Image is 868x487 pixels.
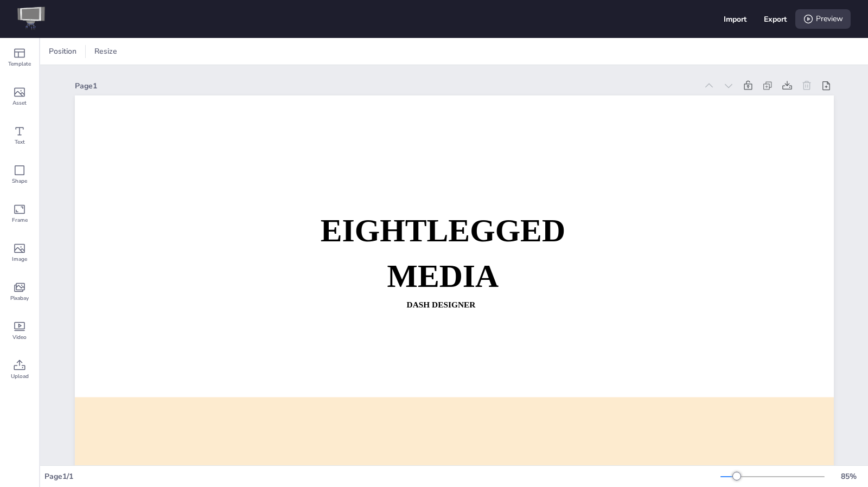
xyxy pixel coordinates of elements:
[8,60,31,68] span: Template
[47,46,79,56] span: Position
[835,471,861,482] div: 85 %
[92,46,119,56] span: Resize
[17,7,45,31] img: logo-icon-sm.png
[15,138,25,146] span: Text
[10,294,29,303] span: Pixabay
[44,471,720,482] div: Page 1 / 1
[387,258,499,293] strong: MEDIA
[11,372,29,381] span: Upload
[320,213,565,248] strong: EIGHTLEGGED
[12,216,28,225] span: Frame
[724,14,746,24] div: Import
[12,333,27,342] span: Video
[12,177,27,185] span: Shape
[12,255,27,264] span: Image
[75,81,697,91] div: Page 1
[764,14,787,24] div: Export
[795,9,851,29] div: Preview
[12,99,27,107] span: Asset
[406,300,475,309] strong: Dash Designer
